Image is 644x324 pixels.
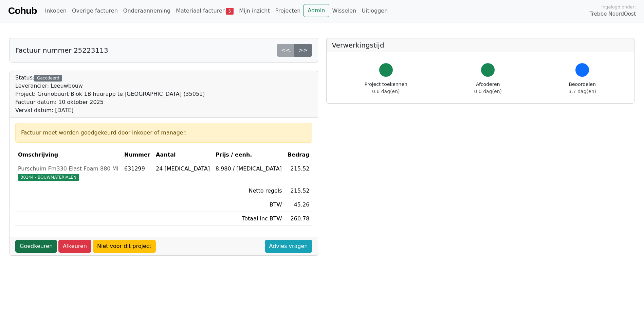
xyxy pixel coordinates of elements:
a: >> [294,44,312,57]
a: Advies vragen [265,240,312,253]
a: Onderaanneming [121,4,173,18]
a: Afkeuren [58,240,91,253]
span: 0.6 dag(en) [372,89,400,94]
div: Factuur datum: 10 oktober 2025 [15,98,205,106]
td: 215.52 [285,162,312,184]
div: Leverancier: Leeuwbouw [15,82,205,90]
a: Mijn inzicht [236,4,273,18]
span: Trebbe NoordOost [590,10,636,18]
th: Prijs / eenh. [213,148,285,162]
div: Purschuim Fm330 Elast Foam 880 Ml [18,165,119,173]
a: Wisselen [329,4,359,18]
a: Cohub [8,3,37,19]
th: Aantal [153,148,213,162]
div: Beoordelen [569,81,596,95]
span: 30144 - BOUWMATERIALEN [18,174,79,181]
div: Status: [15,74,205,114]
div: Project toekennen [365,81,407,95]
div: Gecodeerd [34,75,62,82]
td: 45.26 [285,198,312,212]
span: 5 [226,8,234,15]
div: Project: Grunobuurt Blok 1B huurapp te [GEOGRAPHIC_DATA] (35051) [15,90,205,98]
a: Overige facturen [69,4,121,18]
td: 631299 [122,162,153,184]
span: 3.7 dag(en) [569,89,596,94]
td: 215.52 [285,184,312,198]
div: Factuur moet worden goedgekeurd door inkoper of manager. [21,129,307,137]
div: 8.980 / [MEDICAL_DATA] [216,165,282,173]
th: Omschrijving [15,148,122,162]
a: Projecten [273,4,303,18]
div: Verval datum: [DATE] [15,106,205,114]
td: BTW [213,198,285,212]
td: Netto regels [213,184,285,198]
span: 0.0 dag(en) [474,89,502,94]
a: Purschuim Fm330 Elast Foam 880 Ml30144 - BOUWMATERIALEN [18,165,119,181]
a: Inkopen [42,4,69,18]
a: Uitloggen [359,4,390,18]
td: 260.78 [285,212,312,226]
th: Bedrag [285,148,312,162]
div: 24 [MEDICAL_DATA] [156,165,210,173]
div: Afcoderen [474,81,502,95]
a: Materiaal facturen5 [173,4,236,18]
td: Totaal inc BTW [213,212,285,226]
a: Goedkeuren [15,240,57,253]
a: Niet voor dit project [93,240,156,253]
h5: Factuur nummer 25223113 [15,46,108,54]
h5: Verwerkingstijd [332,41,629,49]
a: Admin [303,4,329,17]
span: Ingelogd onder: [601,4,636,10]
th: Nummer [122,148,153,162]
